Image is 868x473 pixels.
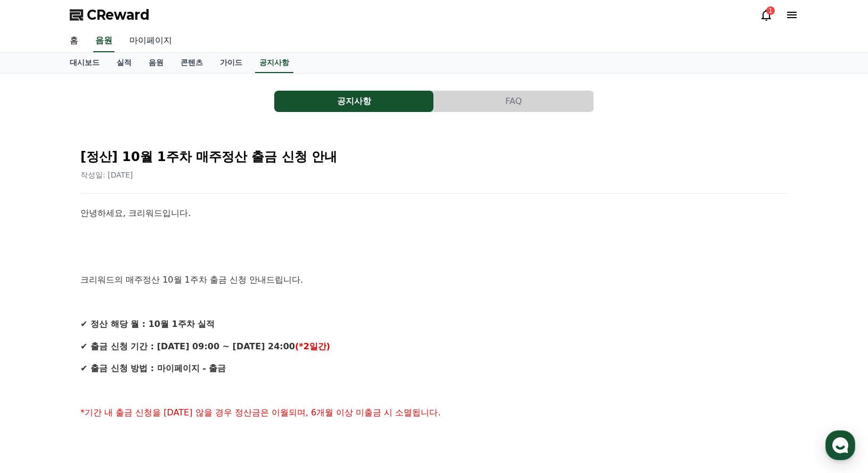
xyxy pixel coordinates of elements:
a: 음원 [93,30,114,52]
span: 작성일: [DATE] [80,171,133,179]
a: 공지사항 [274,91,434,112]
span: 설정 [165,354,177,363]
p: 안녕하세요, 크리워드입니다. [80,206,788,220]
strong: ✔ 출금 신청 방법 : 마이페이지 - 출금 [80,363,226,373]
strong: (*2일간) [295,341,330,351]
a: 설정 [137,338,204,365]
p: 크리워드의 매주정산 10월 1주차 출금 신청 안내드립니다. [80,273,788,287]
a: 실적 [108,53,140,73]
span: *기간 내 출금 신청을 [DATE] 않을 경우 정산금은 이월되며, 6개월 이상 미출금 시 소멸됩니다. [80,407,441,418]
button: FAQ [434,91,593,112]
a: 대시보드 [61,53,108,73]
a: 마이페이지 [121,30,181,52]
a: 홈 [61,30,87,52]
a: 홈 [3,338,70,365]
a: CReward [70,6,150,23]
span: 대화 [97,355,110,363]
a: 음원 [140,53,172,73]
strong: ✔ 출금 신청 기간 : [DATE] 09:00 ~ [DATE] 24:00 [80,341,295,351]
span: CReward [87,6,150,23]
div: 1 [766,6,775,15]
a: 가이드 [211,53,251,73]
span: 홈 [34,354,40,363]
strong: ✔ 정산 해당 월 : 10월 1주차 실적 [80,319,215,329]
button: 공지사항 [274,91,433,112]
a: 대화 [70,338,137,365]
a: 공지사항 [255,53,293,73]
a: 1 [760,9,773,21]
h2: [정산] 10월 1주차 매주정산 출금 신청 안내 [80,148,788,165]
a: 콘텐츠 [172,53,211,73]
